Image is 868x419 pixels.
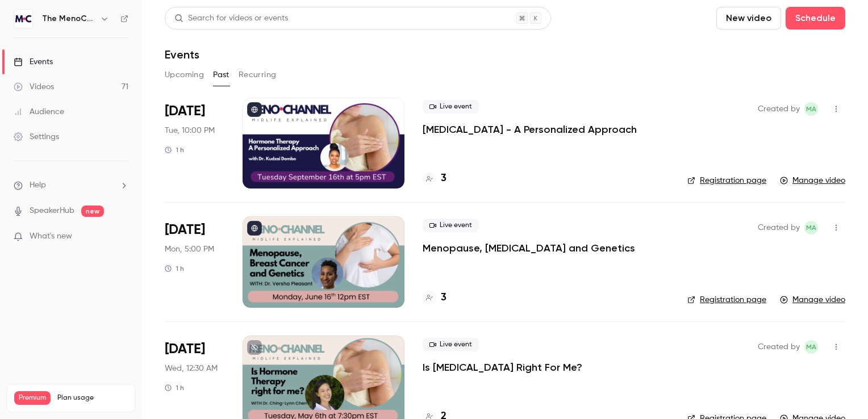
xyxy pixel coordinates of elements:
[165,264,184,273] div: 1 h
[716,7,781,30] button: New video
[687,175,766,186] a: Registration page
[165,125,215,136] span: Tue, 10:00 PM
[786,7,845,30] button: Schedule
[42,13,95,24] h6: The MenoChannel
[441,171,446,186] h4: 3
[806,221,816,234] span: MA
[165,102,205,120] span: [DATE]
[239,66,277,84] button: Recurring
[165,363,218,374] span: Wed, 12:30 AM
[165,98,224,188] div: Sep 16 Tue, 5:00 PM (America/New York)
[81,206,104,217] span: new
[804,102,818,116] span: Melissa Ashley
[165,216,224,307] div: Jun 16 Mon, 12:00 PM (America/New York)
[30,231,72,242] span: What's new
[14,131,59,143] div: Settings
[30,205,74,217] a: SpeakerHub
[758,340,800,354] span: Created by
[165,383,184,392] div: 1 h
[14,391,51,405] span: Premium
[213,66,229,84] button: Past
[165,66,204,84] button: Upcoming
[165,221,205,239] span: [DATE]
[804,221,818,234] span: Melissa Ashley
[758,102,800,116] span: Created by
[423,100,479,114] span: Live event
[758,221,800,234] span: Created by
[806,340,816,354] span: MA
[165,145,184,154] div: 1 h
[174,12,288,24] div: Search for videos or events
[687,294,766,305] a: Registration page
[165,244,214,255] span: Mon, 5:00 PM
[423,171,446,186] a: 3
[441,290,446,305] h4: 3
[780,294,845,305] a: Manage video
[165,340,205,358] span: [DATE]
[423,290,446,305] a: 3
[423,338,479,351] span: Live event
[57,393,128,403] span: Plan usage
[780,175,845,186] a: Manage video
[165,48,199,61] h1: Events
[14,106,64,118] div: Audience
[423,123,637,136] a: [MEDICAL_DATA] - A Personalized Approach
[806,102,816,116] span: MA
[14,179,128,191] li: help-dropdown-opener
[14,56,53,68] div: Events
[423,241,635,255] a: Menopause, [MEDICAL_DATA] and Genetics
[423,219,479,232] span: Live event
[804,340,818,354] span: Melissa Ashley
[423,361,582,374] a: Is [MEDICAL_DATA] Right For Me?
[30,179,46,191] span: Help
[14,81,54,93] div: Videos
[14,10,32,28] img: The MenoChannel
